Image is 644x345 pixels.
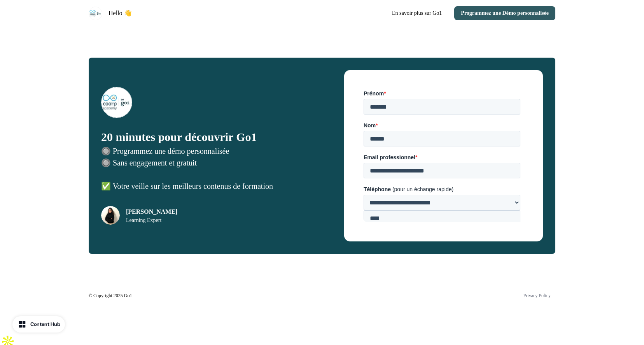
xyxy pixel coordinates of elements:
[30,320,60,328] div: Content Hub
[89,293,132,299] p: © Copyright 2025 Go1
[108,9,132,18] p: Hello 👋
[12,316,65,333] button: Content Hub
[126,207,177,217] p: [PERSON_NAME]
[386,6,448,20] button: En savoir plus sur Go1
[454,6,555,20] button: Programmez une Démo personnalisée
[519,289,555,303] a: Privacy Policy
[101,130,322,144] p: 20 minutes pour découvrir Go1
[126,217,177,224] p: Learning Expert
[101,145,322,192] p: 🔘 Programmez une démo personnalisée 🔘 Sans engagement et gratuit ✅ Votre veille sur les meilleurs...
[364,90,523,222] iframe: Form 0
